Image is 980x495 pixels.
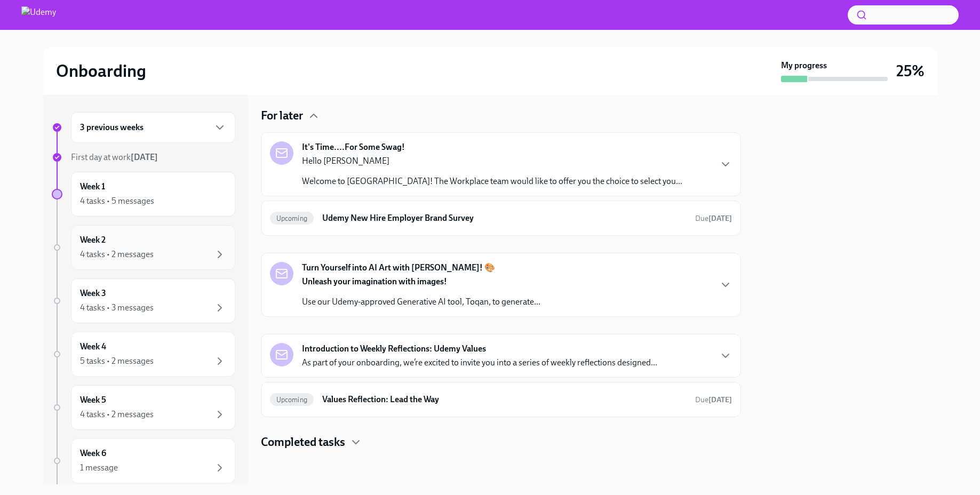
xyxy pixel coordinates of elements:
[261,434,345,450] h4: Completed tasks
[80,462,118,474] div: 1 message
[52,332,235,377] a: Week 45 tasks • 2 messages
[80,195,154,207] div: 4 tasks • 5 messages
[695,214,732,223] span: Due
[21,6,56,23] img: Udemy
[52,385,235,430] a: Week 54 tasks • 2 messages
[131,152,158,162] strong: [DATE]
[302,343,486,355] strong: Introduction to Weekly Reflections: Udemy Values
[80,234,106,246] h6: Week 2
[302,175,682,187] p: Welcome to [GEOGRAPHIC_DATA]! The Workplace team would like to offer you the choice to select you...
[261,108,303,124] h4: For later
[708,214,732,223] strong: [DATE]
[270,391,732,408] a: UpcomingValues Reflection: Lead the WayDue[DATE]
[52,438,235,483] a: Week 61 message
[52,172,235,217] a: Week 14 tasks • 5 messages
[52,278,235,323] a: Week 34 tasks • 3 messages
[80,302,154,314] div: 4 tasks • 3 messages
[80,341,106,353] h6: Week 4
[302,357,657,369] p: As part of your onboarding, we’re excited to invite you into a series of weekly reflections desig...
[270,210,732,227] a: UpcomingUdemy New Hire Employer Brand SurveyDue[DATE]
[302,296,540,308] p: Use our Udemy-approved Generative AI tool, Toqan, to generate...
[80,181,105,193] h6: Week 1
[302,155,682,167] p: Hello [PERSON_NAME]
[270,396,314,404] span: Upcoming
[270,214,314,222] span: Upcoming
[56,60,146,82] h2: Onboarding
[896,61,925,81] h3: 25%
[80,122,144,133] h6: 3 previous weeks
[781,60,827,71] strong: My progress
[302,262,495,274] strong: Turn Yourself into AI Art with [PERSON_NAME]! 🎨
[322,394,686,405] h6: Values Reflection: Lead the Way
[695,395,732,404] span: Due
[302,276,447,286] strong: Unleash your imagination with images!
[708,395,732,404] strong: [DATE]
[302,141,405,153] strong: It's Time....For Some Swag!
[261,434,741,450] div: Completed tasks
[695,395,732,405] span: September 15th, 2025 09:00
[80,394,106,406] h6: Week 5
[52,151,235,163] a: First day at work[DATE]
[80,409,154,420] div: 4 tasks • 2 messages
[52,225,235,270] a: Week 24 tasks • 2 messages
[71,152,158,162] span: First day at work
[261,108,741,124] div: For later
[80,448,106,459] h6: Week 6
[80,249,154,260] div: 4 tasks • 2 messages
[322,212,686,224] h6: Udemy New Hire Employer Brand Survey
[80,355,154,367] div: 5 tasks • 2 messages
[80,288,106,299] h6: Week 3
[71,112,235,143] div: 3 previous weeks
[695,213,732,223] span: September 13th, 2025 09:00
